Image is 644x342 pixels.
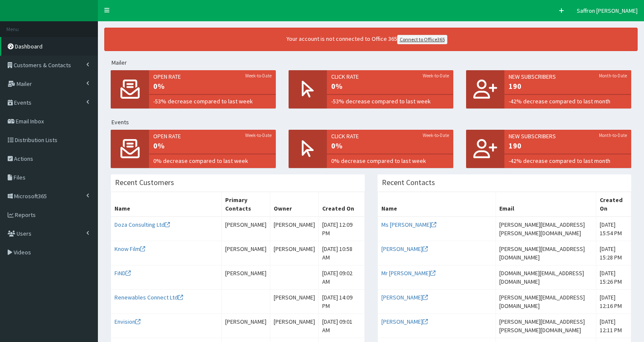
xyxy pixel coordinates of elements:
span: Files [14,174,26,181]
a: Envision [114,318,140,325]
span: New Subscribers [509,132,627,140]
td: [DATE] 14:09 PM [318,290,364,314]
td: [PERSON_NAME] [221,241,270,265]
span: 0% [331,140,449,151]
th: Email [496,192,596,217]
span: -42% decrease compared to last month [509,97,627,105]
a: [PERSON_NAME] [381,318,428,325]
span: 0% [153,140,272,151]
td: [DATE] 10:58 AM [318,241,364,265]
h3: Recent Contacts [382,179,435,186]
span: Email Inbox [16,117,44,125]
span: 0% [153,81,272,92]
span: Open rate [153,72,272,81]
span: Customers & Contacts [14,61,71,69]
span: Microsoft365 [14,192,47,200]
span: 190 [509,140,627,151]
span: Open rate [153,132,272,140]
th: Created On [596,192,631,217]
td: [PERSON_NAME] [221,314,270,338]
span: -53% decrease compared to last week [331,97,449,105]
h3: Recent Customers [115,179,174,186]
a: Connect to Office365 [397,35,447,44]
span: 0% decrease compared to last week [153,157,272,165]
td: [PERSON_NAME] [270,290,318,314]
span: Click rate [331,72,449,81]
small: Week-to-Date [423,72,449,79]
small: Month-to-Date [599,72,627,79]
span: Saffron [PERSON_NAME] [577,7,638,14]
td: [PERSON_NAME][EMAIL_ADDRESS][DOMAIN_NAME] [496,290,596,314]
a: Renewables Connect Ltd [114,294,183,301]
th: Name [378,192,496,217]
td: [PERSON_NAME][EMAIL_ADDRESS][PERSON_NAME][DOMAIN_NAME] [496,314,596,338]
td: [DATE] 12:16 PM [596,290,631,314]
td: [DOMAIN_NAME][EMAIL_ADDRESS][DOMAIN_NAME] [496,265,596,290]
small: Month-to-Date [599,132,627,139]
th: Created On [318,192,364,217]
span: Events [14,99,31,106]
th: Primary Contacts [221,192,270,217]
td: [DATE] 15:28 PM [596,241,631,265]
h5: Mailer [112,60,638,66]
span: 190 [509,81,627,92]
small: Week-to-Date [245,132,272,139]
span: -42% decrease compared to last month [509,157,627,165]
span: -53% decrease compared to last week [153,97,272,105]
span: Click rate [331,132,449,140]
small: Week-to-Date [423,132,449,139]
span: Reports [15,211,36,219]
span: New Subscribers [509,72,627,81]
span: Distribution Lists [15,136,57,144]
td: [DATE] 12:11 PM [596,314,631,338]
h5: Events [112,119,638,125]
td: [DATE] 12:09 PM [318,217,364,241]
span: 0% [331,81,449,92]
th: Owner [270,192,318,217]
a: FiND [114,269,131,277]
td: [PERSON_NAME] [270,241,318,265]
small: Week-to-Date [245,72,272,79]
td: [DATE] 09:01 AM [318,314,364,338]
td: [PERSON_NAME] [221,265,270,290]
span: Videos [14,248,31,256]
a: [PERSON_NAME] [381,294,428,301]
th: Name [111,192,222,217]
td: [DATE] 15:54 PM [596,217,631,241]
span: 0% decrease compared to last week [331,157,449,165]
td: [DATE] 15:26 PM [596,265,631,290]
td: [DATE] 09:02 AM [318,265,364,290]
span: Actions [14,155,33,162]
span: Users [17,230,31,237]
a: Know Film [114,245,145,253]
a: Doza Consulting Ltd [114,221,170,228]
td: [PERSON_NAME][EMAIL_ADDRESS][PERSON_NAME][DOMAIN_NAME] [496,217,596,241]
a: Ms [PERSON_NAME] [381,221,436,228]
a: [PERSON_NAME] [381,245,428,253]
div: Your account is not connected to Office 365 [124,34,610,44]
td: [PERSON_NAME] [270,217,318,241]
span: Dashboard [15,43,43,50]
td: [PERSON_NAME] [270,314,318,338]
span: Mailer [17,80,32,88]
td: [PERSON_NAME] [221,217,270,241]
a: Mr [PERSON_NAME] [381,269,435,277]
td: [PERSON_NAME][EMAIL_ADDRESS][DOMAIN_NAME] [496,241,596,265]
